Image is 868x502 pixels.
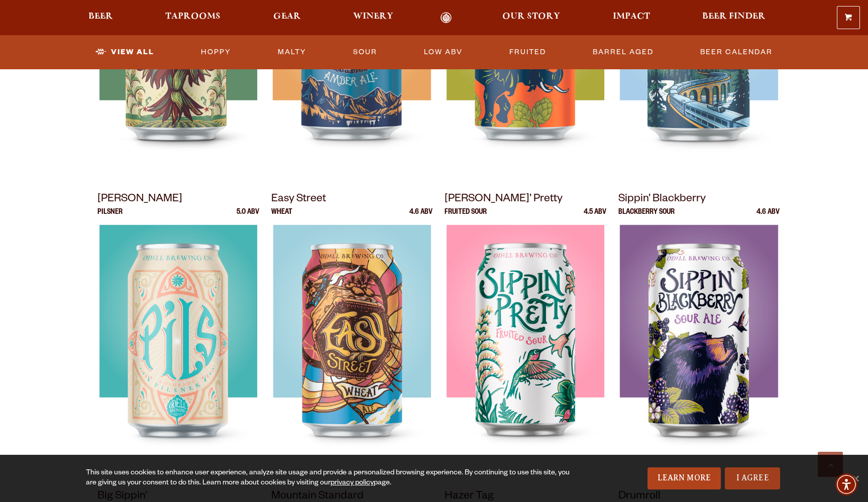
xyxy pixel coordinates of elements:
[613,13,650,21] span: Impact
[702,13,766,21] span: Beer Finder
[197,41,235,64] a: Hoppy
[271,191,433,476] a: Easy Street Wheat 4.6 ABV Easy Street Easy Street
[618,191,780,476] a: Sippin’ Blackberry Blackberry Sour 4.6 ABV Sippin’ Blackberry Sippin’ Blackberry
[88,13,113,21] span: Beer
[725,467,780,489] a: I Agree
[99,225,257,476] img: Odell Pils
[97,209,123,225] p: Pilsner
[274,41,310,64] a: Malty
[165,13,221,21] span: Taprooms
[353,13,393,21] span: Winery
[647,467,721,489] a: Learn More
[97,191,259,476] a: [PERSON_NAME] Pilsner 5.0 ABV Odell Pils Odell Pils
[447,225,604,476] img: Sippin’ Pretty
[347,12,400,24] a: Winery
[620,225,778,476] img: Sippin’ Blackberry
[505,41,550,64] a: Fruited
[82,12,120,24] a: Beer
[835,473,857,495] div: Accessibility Menu
[696,41,777,64] a: Beer Calendar
[618,209,675,225] p: Blackberry Sour
[349,41,381,64] a: Sour
[91,41,158,64] a: View All
[420,41,467,64] a: Low ABV
[696,12,772,24] a: Beer Finder
[496,12,567,24] a: Our Story
[427,12,465,24] a: Odell Home
[445,191,606,476] a: [PERSON_NAME]’ Pretty Fruited Sour 4.5 ABV Sippin’ Pretty Sippin’ Pretty
[618,191,780,209] p: Sippin’ Blackberry
[818,452,843,477] a: Scroll to top
[589,41,658,64] a: Barrel Aged
[271,209,292,225] p: Wheat
[502,13,560,21] span: Our Story
[159,12,227,24] a: Taprooms
[606,12,657,24] a: Impact
[445,209,487,225] p: Fruited Sour
[584,209,606,225] p: 4.5 ABV
[273,13,301,21] span: Gear
[271,191,433,209] p: Easy Street
[97,191,259,209] p: [PERSON_NAME]
[445,191,606,209] p: [PERSON_NAME]’ Pretty
[756,209,780,225] p: 4.6 ABV
[331,479,374,487] a: privacy policy
[273,225,430,476] img: Easy Street
[86,468,577,488] div: This site uses cookies to enhance user experience, analyze site usage and provide a personalized ...
[267,12,307,24] a: Gear
[237,209,259,225] p: 5.0 ABV
[409,209,432,225] p: 4.6 ABV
